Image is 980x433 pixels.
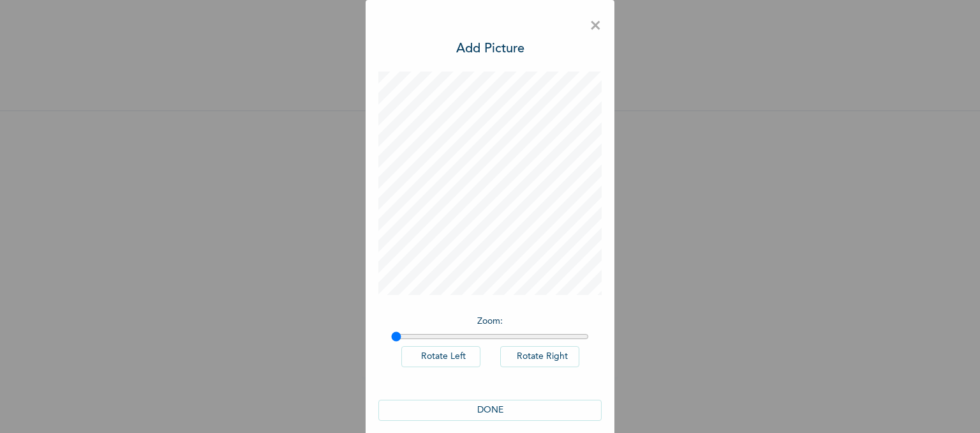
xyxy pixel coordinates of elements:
[375,234,605,286] span: Please add a recent Passport Photograph
[456,40,524,59] h3: Add Picture
[378,400,602,421] button: DONE
[500,346,579,367] button: Rotate Right
[391,315,589,328] p: Zoom :
[590,13,602,40] span: ×
[401,346,480,367] button: Rotate Left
